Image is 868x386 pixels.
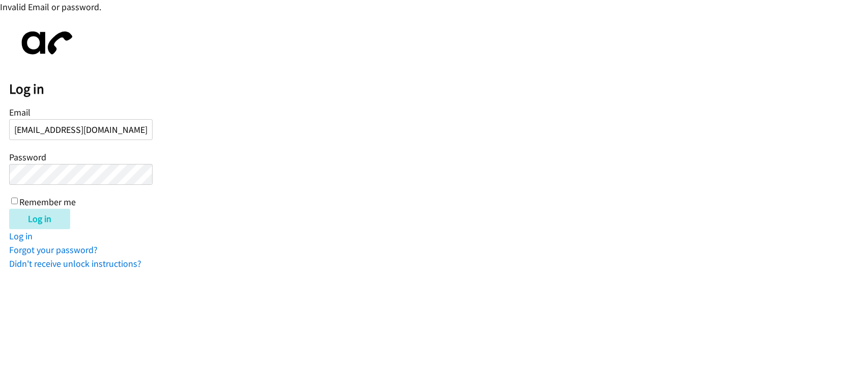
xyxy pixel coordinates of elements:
[9,80,868,98] h2: Log in
[9,244,98,256] a: Forgot your password?
[9,106,31,118] label: Email
[9,258,141,269] a: Didn't receive unlock instructions?
[9,209,70,229] input: Log in
[9,230,33,242] a: Log in
[9,23,80,63] img: aphone-8a226864a2ddd6a5e75d1ebefc011f4aa8f32683c2d82f3fb0802fe031f96514.svg
[19,196,76,208] label: Remember me
[9,151,46,163] label: Password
